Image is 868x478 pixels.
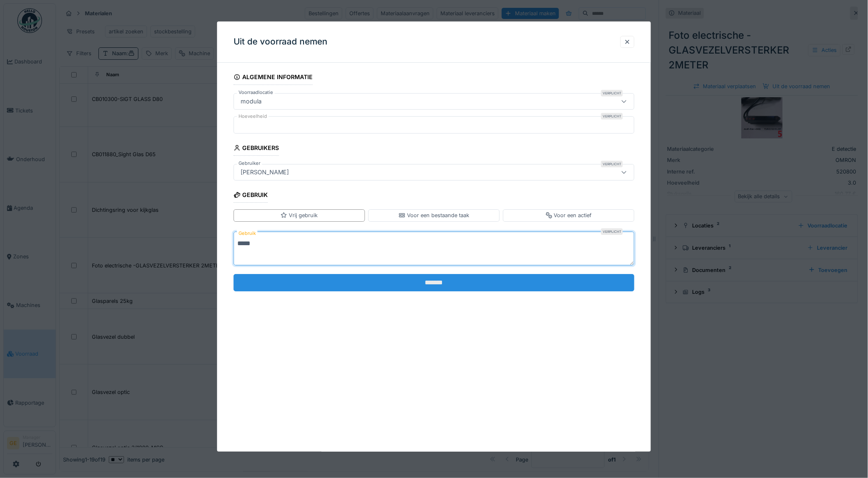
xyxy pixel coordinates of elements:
[601,113,623,119] div: Verplicht
[399,212,469,220] div: Voor een bestaande taak
[546,212,592,220] div: Voor een actief
[601,161,623,167] div: Verplicht
[237,113,269,120] label: Hoeveelheid
[234,189,268,203] div: Gebruik
[234,37,328,47] h3: Uit de voorraad nemen
[234,142,279,156] div: Gebruikers
[237,89,275,96] label: Voorraadlocatie
[237,168,292,177] div: [PERSON_NAME]
[234,71,313,85] div: Algemene informatie
[237,97,265,106] div: modula
[281,212,318,220] div: Vrij gebruik
[601,90,623,96] div: Verplicht
[237,228,257,239] label: Gebruik
[237,160,262,167] label: Gebruiker
[601,228,623,235] div: Verplicht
